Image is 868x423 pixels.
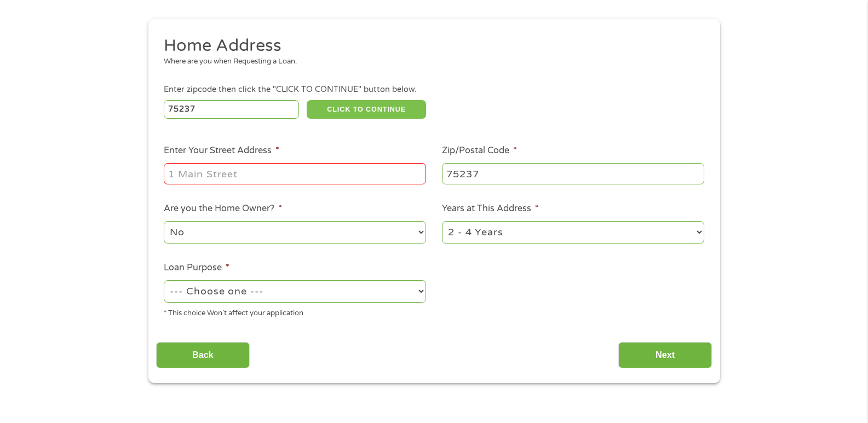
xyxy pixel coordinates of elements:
[164,56,696,67] div: Where are you when Requesting a Loan.
[164,100,299,119] input: Enter Zipcode (e.g 01510)
[164,262,229,274] label: Loan Purpose
[442,145,517,157] label: Zip/Postal Code
[164,84,704,96] div: Enter zipcode then click the "CLICK TO CONTINUE" button below.
[618,342,712,369] input: Next
[164,304,426,319] div: * This choice Won’t affect your application
[164,35,696,57] h2: Home Address
[156,342,250,369] input: Back
[164,163,426,184] input: 1 Main Street
[164,203,282,215] label: Are you the Home Owner?
[307,100,426,119] button: CLICK TO CONTINUE
[164,145,279,157] label: Enter Your Street Address
[442,203,539,215] label: Years at This Address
